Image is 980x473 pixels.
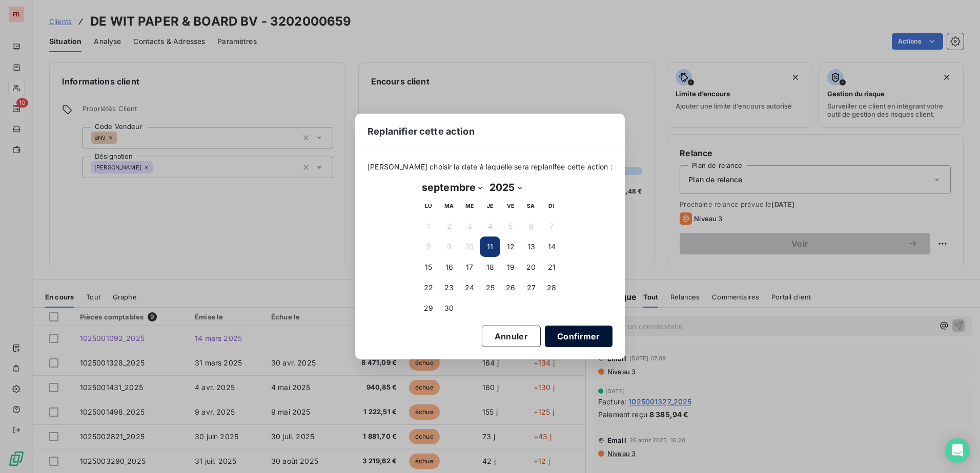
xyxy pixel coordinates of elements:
[500,257,521,277] button: 19
[459,257,480,277] button: 17
[521,277,541,298] button: 27
[541,257,562,277] button: 21
[459,236,480,257] button: 10
[439,298,459,318] button: 30
[367,124,475,138] span: Replanifier cette action
[945,438,970,463] div: Open Intercom Messenger
[418,277,439,298] button: 22
[500,277,521,298] button: 26
[418,216,439,236] button: 1
[482,326,541,347] button: Annuler
[459,196,480,216] th: mercredi
[500,196,521,216] th: vendredi
[541,236,562,257] button: 14
[521,236,541,257] button: 13
[439,236,459,257] button: 9
[439,216,459,236] button: 2
[367,162,612,172] span: [PERSON_NAME] choisir la date à laquelle sera replanifée cette action :
[545,326,612,347] button: Confirmer
[439,257,459,277] button: 16
[500,216,521,236] button: 5
[459,277,480,298] button: 24
[541,277,562,298] button: 28
[418,257,439,277] button: 15
[418,298,439,318] button: 29
[480,277,500,298] button: 25
[480,236,500,257] button: 11
[480,196,500,216] th: jeudi
[480,257,500,277] button: 18
[418,196,439,216] th: lundi
[541,196,562,216] th: dimanche
[418,236,439,257] button: 8
[521,216,541,236] button: 6
[459,216,480,236] button: 3
[541,216,562,236] button: 7
[439,277,459,298] button: 23
[521,257,541,277] button: 20
[439,196,459,216] th: mardi
[521,196,541,216] th: samedi
[480,216,500,236] button: 4
[500,236,521,257] button: 12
